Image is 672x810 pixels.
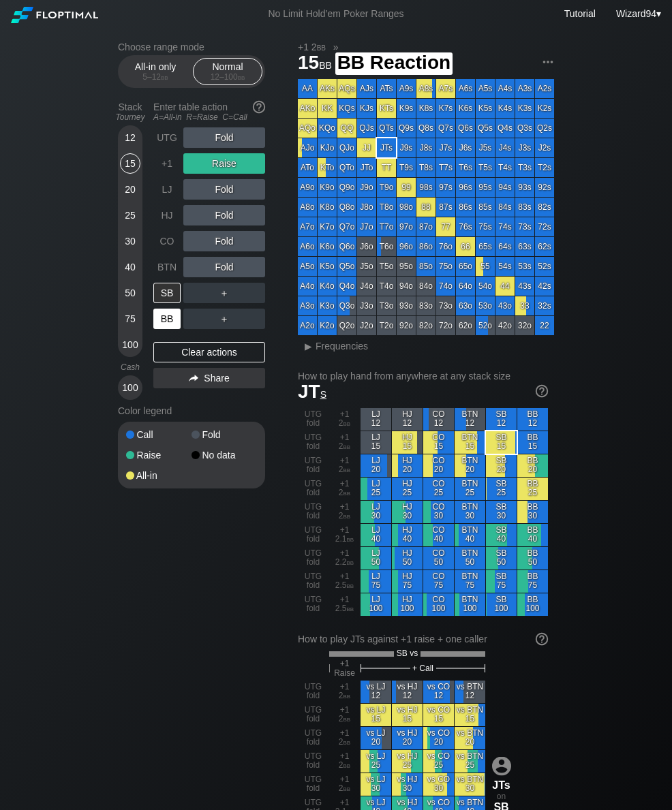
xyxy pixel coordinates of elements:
[436,257,455,276] div: 75o
[329,408,360,431] div: +1 2
[318,158,337,177] div: KTo
[357,277,376,296] div: J4o
[517,501,548,523] div: BB 30
[320,386,326,401] span: s
[377,119,396,138] div: QTs
[183,257,265,277] div: Fold
[495,217,515,236] div: 74s
[456,119,475,138] div: Q6s
[540,54,555,69] img: ellipsis.fd386fe8.svg
[392,478,423,500] div: HJ 25
[189,375,198,382] img: share.864f2f62.svg
[416,296,436,315] div: 83o
[318,119,337,138] div: KQo
[397,119,416,138] div: Q9s
[515,296,534,315] div: 33
[535,138,554,157] div: J2s
[436,119,455,138] div: Q7s
[298,237,317,256] div: A6o
[613,6,663,21] div: ▾
[476,119,495,138] div: Q5s
[455,431,485,454] div: BTN 15
[343,418,351,428] span: bb
[397,277,416,296] div: 94o
[436,178,455,197] div: 97s
[535,217,554,236] div: 72s
[495,277,515,296] div: 44
[515,277,534,296] div: 43s
[515,217,534,236] div: 73s
[397,237,416,256] div: 96o
[455,547,485,570] div: BTN 50
[515,158,534,177] div: T3s
[423,524,454,546] div: CO 40
[535,158,554,177] div: T2s
[517,431,548,454] div: BB 15
[361,524,391,546] div: LJ 40
[357,79,376,98] div: AJs
[486,524,517,546] div: SB 40
[456,79,475,98] div: A6s
[377,138,396,157] div: JTs
[296,52,334,75] span: 15
[298,371,548,381] h2: How to play hand from anywhere at any stack size
[298,296,317,315] div: A3o
[343,511,351,520] span: bb
[495,99,515,118] div: K4s
[392,408,423,431] div: HJ 12
[337,198,356,217] div: Q8o
[153,368,265,388] div: Share
[120,127,140,148] div: 12
[377,79,396,98] div: ATs
[392,547,423,570] div: HJ 50
[456,237,475,256] div: 66
[436,138,455,157] div: J7s
[495,138,515,157] div: J4s
[377,296,396,315] div: T3o
[416,158,436,177] div: T8s
[515,138,534,157] div: J3s
[377,99,396,118] div: KTs
[377,257,396,276] div: T5o
[337,79,356,98] div: AQs
[397,296,416,315] div: 93o
[192,450,257,460] div: No data
[423,501,454,523] div: CO 30
[377,198,396,217] div: T8o
[476,79,495,98] div: A5s
[455,478,485,500] div: BTN 25
[392,501,423,523] div: HJ 30
[329,454,360,477] div: +1 2
[238,72,245,82] span: bb
[298,138,317,157] div: AJo
[423,408,454,431] div: CO 12
[397,257,416,276] div: 95o
[436,316,455,335] div: 72o
[337,119,356,138] div: QQ
[316,341,368,352] span: Frequencies
[416,119,436,138] div: Q8s
[318,316,337,335] div: K2o
[535,198,554,217] div: 82s
[120,377,140,398] div: 100
[456,296,475,315] div: 63o
[397,316,416,335] div: 92o
[456,198,475,217] div: 86s
[535,178,554,197] div: 92s
[161,72,168,82] span: bb
[298,454,329,477] div: UTG fold
[347,557,354,567] span: bb
[317,42,326,52] span: bb
[343,465,351,474] span: bb
[392,454,423,477] div: HJ 20
[120,231,140,251] div: 30
[298,257,317,276] div: A5o
[153,231,181,251] div: CO
[361,501,391,523] div: LJ 30
[337,257,356,276] div: Q5o
[423,478,454,500] div: CO 25
[120,309,140,329] div: 75
[476,178,495,197] div: 95s
[486,501,517,523] div: SB 30
[397,198,416,217] div: 98o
